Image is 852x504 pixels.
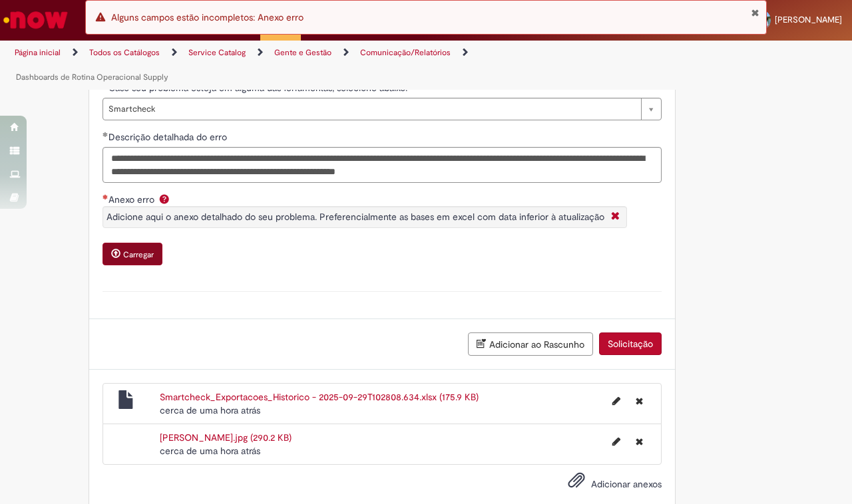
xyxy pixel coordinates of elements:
i: Fechar More information Por question_anexo_erro [608,210,623,224]
button: Carregar anexo de Anexo erro Required [103,243,162,265]
a: Todos os Catálogos [89,47,160,58]
button: Excluir Smartcheck_Exportacoes_Historico - 2025-09-29T102808.634.xlsx [628,390,651,412]
span: Caso seu problema esteja em alguma das ferramentas, selecione abaixo: [108,82,410,94]
button: Adicionar ao Rascunho [468,332,593,356]
img: ServiceNow [1,7,70,33]
span: Necessários [103,194,108,199]
span: cerca de uma hora atrás [160,404,260,416]
button: Excluir Antonio Smartcheck.jpg [628,431,651,452]
button: Adicionar anexos [564,468,588,499]
a: Comunicação/Relatórios [360,47,451,58]
button: Editar nome de arquivo Smartcheck_Exportacoes_Historico - 2025-09-29T102808.634.xlsx [604,390,628,412]
a: Página inicial [15,47,61,58]
button: Editar nome de arquivo Antonio Smartcheck.jpg [604,431,628,452]
time: 29/09/2025 13:45:30 [160,404,260,416]
a: [PERSON_NAME].jpg (290.2 KB) [160,432,292,443]
a: Smartcheck_Exportacoes_Historico - 2025-09-29T102808.634.xlsx (175.9 KB) [160,391,479,403]
button: Fechar Notificação [751,7,759,18]
span: Smartcheck [108,98,634,120]
span: Ajuda para Anexo erro [156,193,172,204]
time: 29/09/2025 13:45:16 [160,445,260,457]
small: Carregar [123,249,154,260]
span: Alguns campos estão incompletos: Anexo erro [111,11,304,23]
span: cerca de uma hora atrás [160,445,260,457]
span: Descrição detalhada do erro [108,131,230,143]
span: Adicionar anexos [591,478,662,490]
span: Adicione aqui o anexo detalhado do seu problema. Preferencialmente as bases em excel com data inf... [106,211,604,223]
span: [PERSON_NAME] [775,14,842,25]
span: Anexo erro [108,193,157,205]
ul: Trilhas de página [10,41,558,90]
span: Obrigatório Preenchido [103,132,108,137]
button: Solicitação [599,332,662,355]
a: Service Catalog [188,47,246,58]
textarea: Descrição detalhada do erro [103,147,662,184]
a: Dashboards de Rotina Operacional Supply [16,72,168,82]
a: Gente e Gestão [274,47,331,58]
